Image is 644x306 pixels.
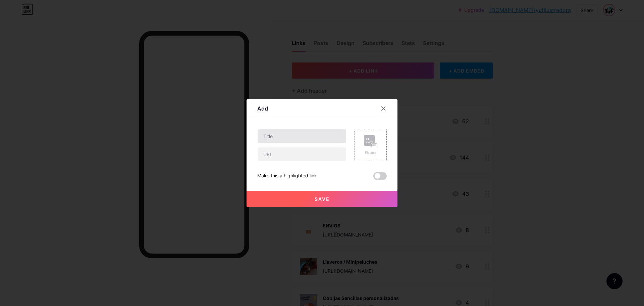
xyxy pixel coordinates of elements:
span: Save [315,196,330,202]
div: Add [257,104,268,113]
button: Save [247,191,397,207]
div: Picture [364,150,377,155]
div: Make this a highlighted link [257,172,317,180]
input: Title [258,129,346,143]
input: URL [258,147,346,161]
